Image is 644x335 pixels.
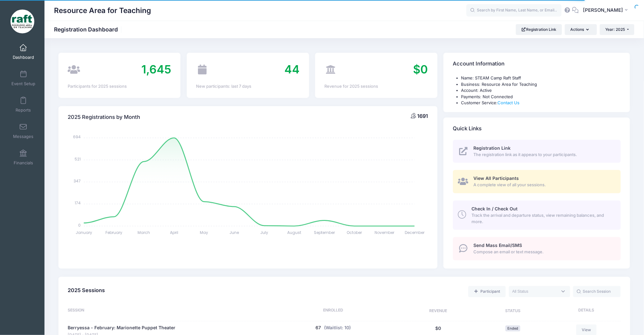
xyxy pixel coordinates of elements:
h4: 2025 Registrations by Month [68,108,140,126]
span: 1691 [417,113,428,119]
button: (Waitlist: 10) [324,325,351,331]
a: Registration Link The registration link as it appears to your participants. [453,140,621,163]
tspan: 694 [73,134,80,140]
span: 2025 Sessions [68,287,105,293]
span: Check In / Check Out [471,206,518,211]
div: Revenue for 2025 sessions [324,83,428,90]
tspan: December [405,230,425,235]
input: Search Session [573,286,621,297]
div: Revenue [400,307,477,315]
span: Reports [16,107,31,113]
div: Enrolled [267,307,400,315]
h1: Registration Dashboard [54,26,123,33]
tspan: 347 [73,178,80,184]
span: The registration link as it appears to your participants. [474,152,614,158]
span: [PERSON_NAME] [583,7,623,14]
span: Messages [13,134,33,139]
div: Details [549,307,621,315]
span: View All Participants [474,175,519,181]
a: Add a new manual registration [468,286,506,297]
button: Year: 2025 [600,24,634,35]
span: Financials [14,160,33,166]
tspan: November [375,230,395,235]
span: Dashboard [13,55,34,60]
tspan: 0 [78,222,80,228]
div: Session [68,307,267,315]
span: Track the arrival and departure status, view remaining balances, and more. [471,212,613,225]
span: Ended [505,325,520,332]
li: Account: Active [461,87,621,94]
tspan: June [229,230,239,235]
h1: Resource Area for Teaching [54,3,151,18]
a: Berryessa - February: Marionette Puppet Theater [68,325,175,331]
a: Dashboard [8,41,38,63]
li: Payments: Not Connected [461,94,621,100]
button: Actions [565,24,597,35]
a: Send Mass Email/SMS Compose an email or text message. [453,237,621,260]
tspan: April [170,230,178,235]
tspan: August [287,230,301,235]
textarea: Search [512,289,558,294]
img: Resource Area for Teaching [10,10,34,33]
span: $0 [413,62,428,76]
li: Customer Service: [461,100,621,106]
a: Event Setup [8,67,38,89]
a: View All Participants A complete view of all your sessions. [453,170,621,193]
span: 1,645 [141,62,171,76]
tspan: January [75,230,92,235]
tspan: February [105,230,122,235]
div: New participants: last 7 days [196,83,300,90]
a: Registration Link [516,24,562,35]
span: Year: 2025 [606,27,625,32]
li: Name: STEAM Camp Raft Staff [461,75,621,81]
a: Contact Us [498,100,520,105]
li: Business: Resource Area for Teaching [461,81,621,88]
a: Reports [8,93,38,116]
div: Status [477,307,549,315]
tspan: March [138,230,150,235]
a: Financials [8,146,38,168]
a: Messages [8,120,38,142]
tspan: July [260,230,268,235]
a: Check In / Check Out Track the arrival and departure status, view remaining balances, and more. [453,201,621,230]
span: Compose an email or text message. [474,249,614,255]
h4: Account Information [453,55,505,73]
span: Registration Link [474,145,511,151]
span: Send Mass Email/SMS [474,243,522,248]
tspan: May [200,230,208,235]
span: Event Setup [11,81,35,86]
div: Participants for 2025 sessions [68,83,171,90]
tspan: 174 [74,200,80,206]
input: Search by First Name, Last Name, or Email... [466,4,562,17]
span: A complete view of all your sessions. [474,182,614,188]
tspan: September [314,230,335,235]
button: 67 [315,325,321,331]
tspan: 521 [74,156,80,161]
h4: Quick Links [453,120,482,138]
button: [PERSON_NAME] [579,3,634,18]
tspan: October [347,230,362,235]
span: 44 [284,62,300,76]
